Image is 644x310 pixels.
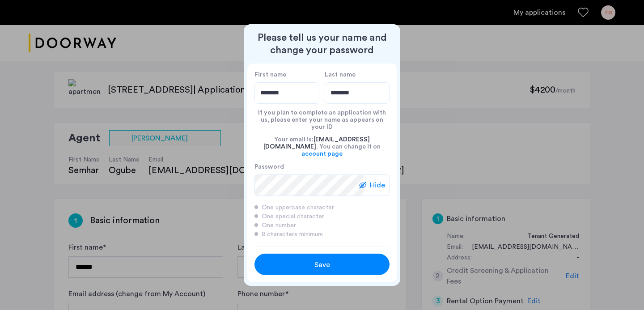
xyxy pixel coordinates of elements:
[370,180,385,191] span: Hide
[254,131,390,163] div: Your email is: . You can change it on
[254,163,364,171] label: Password
[254,254,390,275] button: button
[301,150,343,157] a: account page
[254,230,390,239] div: 8 characters minimum
[263,136,370,150] span: [EMAIL_ADDRESS][DOMAIN_NAME]
[254,212,390,221] div: One special character
[254,71,319,79] label: First name
[254,221,390,230] div: One number
[254,104,390,131] div: If you plan to complete an application with us, please enter your name as appears on your ID
[325,71,390,79] label: Last name
[314,259,330,270] span: Save
[247,31,397,56] h2: Please tell us your name and change your password
[254,203,390,212] div: One uppercase character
